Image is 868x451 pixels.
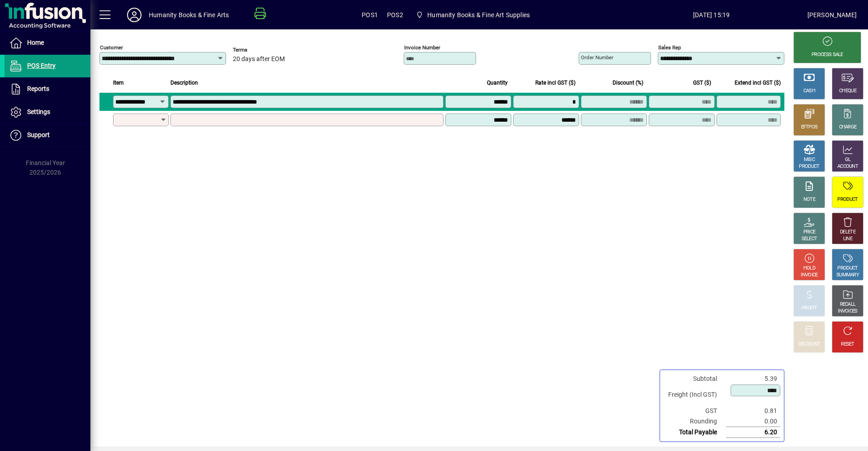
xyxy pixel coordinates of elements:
td: Subtotal [664,374,726,384]
div: PRODUCT [799,163,819,170]
div: PROFIT [802,305,817,312]
span: 20 days after EOM [233,56,285,63]
span: Terms [233,47,287,53]
div: [PERSON_NAME] [807,8,857,22]
div: PRODUCT [837,196,858,203]
div: DELETE [840,229,855,236]
span: POS Entry [27,62,56,69]
span: GST ($) [693,78,711,88]
a: Home [5,32,90,54]
span: POS2 [387,8,403,22]
mat-label: Customer [100,44,123,51]
a: Reports [5,78,90,100]
div: SELECT [802,236,817,242]
div: CHEQUE [839,88,856,95]
span: Home [27,39,44,46]
div: NOTE [803,196,815,203]
td: 6.20 [726,427,780,438]
mat-label: Order number [581,54,613,61]
button: Profile [120,7,149,23]
div: DISCOUNT [798,341,820,348]
div: PROCESS SALE [811,52,843,58]
div: CASH [803,88,815,95]
a: Settings [5,101,90,123]
span: Discount (%) [613,78,643,88]
td: Rounding [664,416,726,427]
mat-label: Sales rep [658,44,681,51]
td: 5.39 [726,374,780,384]
span: Reports [27,85,49,92]
span: Humanity Books & Fine Art Supplies [427,8,530,22]
div: RECALL [840,301,856,308]
td: 0.00 [726,416,780,427]
td: GST [664,406,726,416]
span: [DATE] 15:19 [616,8,807,22]
div: ACCOUNT [837,163,858,170]
div: INVOICE [801,272,817,279]
div: LINE [843,236,852,242]
div: GL [845,157,851,163]
div: PRODUCT [837,265,858,272]
span: Item [113,78,124,88]
a: Support [5,124,90,147]
div: RESET [841,341,854,348]
span: Description [170,78,198,88]
div: PRICE [803,229,816,236]
div: HOLD [803,265,815,272]
div: EFTPOS [801,124,818,131]
div: SUMMARY [836,272,859,279]
div: Humanity Books & Fine Arts [149,8,229,22]
div: INVOICES [838,308,857,315]
td: 0.81 [726,406,780,416]
td: Freight (Incl GST) [664,384,726,406]
span: POS1 [362,8,378,22]
span: Support [27,131,50,138]
span: Quantity [487,78,508,88]
span: Extend incl GST ($) [735,78,781,88]
div: MISC [804,157,815,163]
span: Settings [27,108,50,115]
div: CHARGE [839,124,857,131]
span: Rate incl GST ($) [535,78,576,88]
td: Total Payable [664,427,726,438]
span: Humanity Books & Fine Art Supplies [412,7,533,23]
mat-label: Invoice number [404,44,440,51]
